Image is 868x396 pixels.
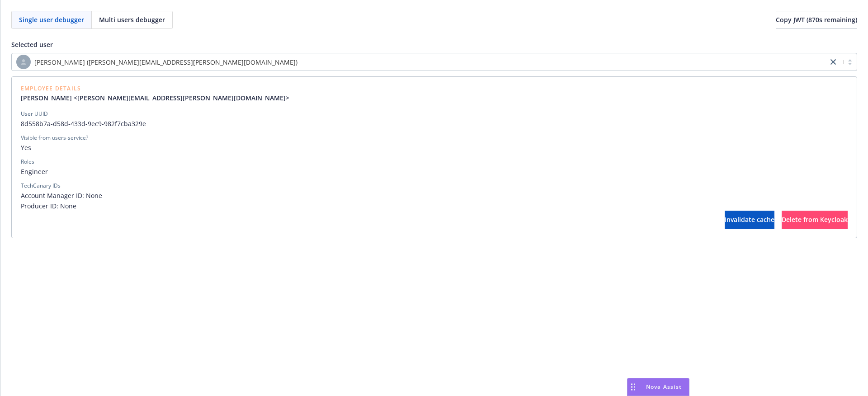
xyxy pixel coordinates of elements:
[99,15,165,24] span: Multi users debugger
[21,134,88,142] div: Visible from users-service?
[21,110,48,118] div: User UUID
[828,57,839,67] a: close
[725,211,774,229] button: Invalidate cache
[21,167,848,176] span: Engineer
[21,182,61,190] div: TechCanary IDs
[19,15,84,24] span: Single user debugger
[646,383,682,391] span: Nova Assist
[627,378,689,396] button: Nova Assist
[782,211,848,229] button: Delete from Keycloak
[776,11,857,29] button: Copy JWT (870s remaining)
[782,215,848,224] span: Delete from Keycloak
[21,201,848,211] span: Producer ID: None
[34,57,297,67] span: [PERSON_NAME] ([PERSON_NAME][EMAIL_ADDRESS][PERSON_NAME][DOMAIN_NAME])
[21,119,848,128] span: 8d558b7a-d58d-433d-9ec9-982f7cba329e
[627,378,639,396] div: Drag to move
[776,15,857,24] span: Copy JWT ( 870 s remaining)
[11,40,53,49] span: Selected user
[16,55,823,69] span: [PERSON_NAME] ([PERSON_NAME][EMAIL_ADDRESS][PERSON_NAME][DOMAIN_NAME])
[725,215,774,224] span: Invalidate cache
[21,158,34,166] div: Roles
[21,86,297,91] span: Employee Details
[21,93,297,103] a: [PERSON_NAME] <[PERSON_NAME][EMAIL_ADDRESS][PERSON_NAME][DOMAIN_NAME]>
[21,191,848,200] span: Account Manager ID: None
[21,143,848,152] span: Yes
